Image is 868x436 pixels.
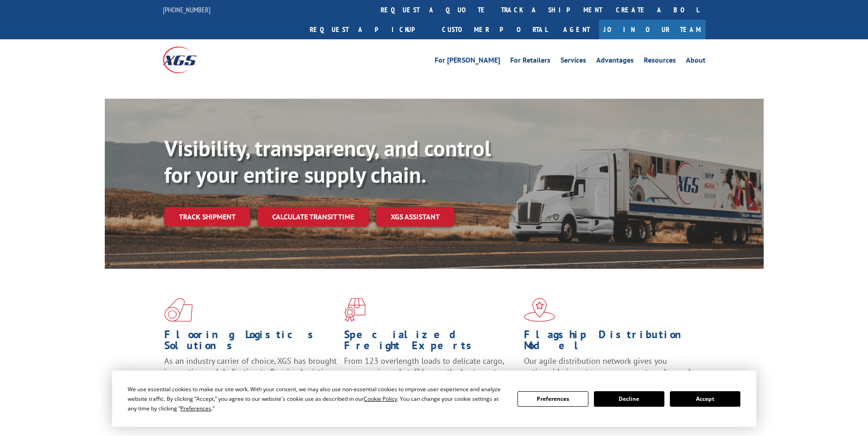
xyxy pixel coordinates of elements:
a: About [686,57,706,67]
a: Advantages [596,57,634,67]
a: Customer Portal [435,20,554,39]
button: Decline [594,391,664,407]
b: Visibility, transparency, and control for your entire supply chain. [164,134,491,189]
span: Cookie Policy [364,395,397,403]
div: Cookie Consent Prompt [112,371,756,427]
div: We use essential cookies to make our site work. With your consent, we may also use non-essential ... [128,384,507,413]
a: XGS ASSISTANT [376,207,454,227]
img: xgs-icon-focused-on-flooring-red [344,298,366,322]
img: xgs-icon-total-supply-chain-intelligence-red [164,298,193,322]
a: Request a pickup [303,20,435,39]
h1: Flagship Distribution Model [524,329,697,356]
span: Our agile distribution network gives you nationwide inventory management on demand. [524,356,692,377]
button: Preferences [518,391,588,407]
a: Resources [644,57,676,67]
a: [PHONE_NUMBER] [163,5,210,14]
span: Preferences [180,404,211,412]
a: Calculate transit time [258,207,369,227]
h1: Flooring Logistics Solutions [164,329,337,356]
a: For Retailers [510,57,550,67]
a: Track shipment [164,207,250,226]
img: xgs-icon-flagship-distribution-model-red [524,298,555,322]
h1: Specialized Freight Experts [344,329,517,356]
a: Services [561,57,586,67]
button: Accept [670,391,740,407]
p: From 123 overlength loads to delicate cargo, our experienced staff knows the best way to move you... [344,356,517,396]
a: Join Our Team [599,20,706,39]
span: As an industry carrier of choice, XGS has brought innovation and dedication to flooring logistics... [164,356,337,388]
a: For [PERSON_NAME] [435,57,500,67]
a: Agent [554,20,599,39]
